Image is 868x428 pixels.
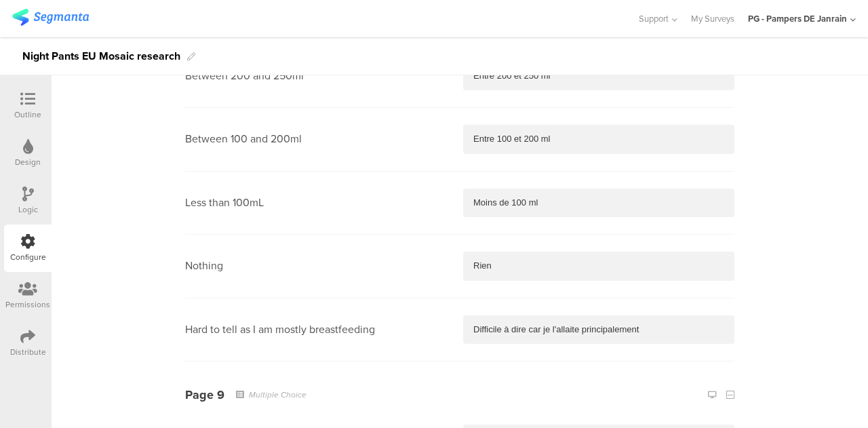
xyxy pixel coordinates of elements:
p: Rien [473,260,724,272]
div: Permissions [5,298,50,311]
span: Between 100 and 200ml [185,131,302,147]
div: Logic [18,203,38,216]
span: Support [639,12,669,25]
img: segmanta logo [12,9,89,26]
div: Design [15,156,41,168]
div: PG - Pampers DE Janrain [748,12,847,25]
span: Less than 100mL [185,195,264,210]
p: Moins de 100 ml [473,197,724,209]
p: Difficile à dire car je l'allaite principalement [473,324,724,336]
em: Multiple Choice [249,389,307,401]
span: Nothing [185,258,223,273]
div: Night Pants EU Mosaic research [22,45,180,67]
div: Page 9 [185,389,224,401]
span: Between 200 and 250ml [185,68,304,83]
span: Hard to tell as I am mostly breastfeeding [185,322,375,337]
p: Entre 200 et 250 ml [473,70,724,82]
div: Configure [10,251,46,263]
div: Distribute [10,346,46,358]
div: Outline [14,109,41,121]
p: Entre 100 et 200 ml [473,133,724,145]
